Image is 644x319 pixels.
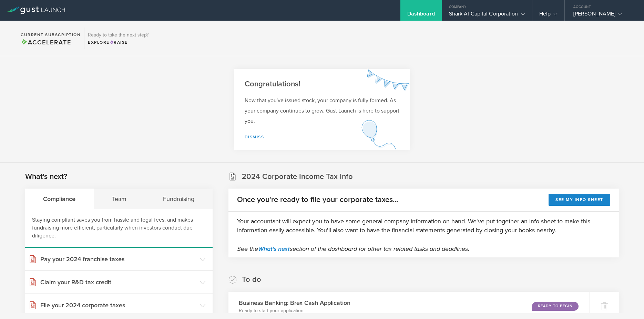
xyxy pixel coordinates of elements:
button: See my info sheet [549,194,610,206]
div: Ready to take the next step?ExploreRaise [84,28,152,49]
h2: To do [242,275,261,285]
h3: Business Banking: Brex Cash Application [239,298,350,307]
h2: Congratulations! [245,79,400,89]
a: Dismiss [245,135,264,139]
h3: Ready to take the next step? [88,33,149,38]
span: Raise [110,40,128,45]
div: [PERSON_NAME] [573,10,632,21]
a: What's next [258,245,290,253]
div: Explore [88,39,149,45]
h2: 2024 Corporate Income Tax Info [242,172,353,182]
h2: Current Subscription [21,33,81,37]
div: Ready to Begin [532,302,579,311]
div: Dashboard [407,10,435,21]
h3: Pay your 2024 franchise taxes [40,255,196,264]
div: Fundraising [145,189,213,209]
p: Ready to start your application [239,307,350,314]
h2: What's next? [25,172,67,182]
span: Accelerate [21,39,71,46]
p: Your accountant will expect you to have some general company information on hand. We've put toget... [237,217,610,235]
div: Help [539,10,558,21]
h2: Once you're ready to file your corporate taxes... [237,195,398,205]
h3: File your 2024 corporate taxes [40,301,196,310]
div: Team [94,189,145,209]
div: Compliance [25,189,94,209]
p: Now that you've issued stock, your company is fully formed. As your company continues to grow, Gu... [245,95,400,126]
em: See the section of the dashboard for other tax related tasks and deadlines. [237,245,469,253]
h3: Claim your R&D tax credit [40,278,196,287]
div: Shark AI Capital Corporation [449,10,525,21]
div: Staying compliant saves you from hassle and legal fees, and makes fundraising more efficient, par... [25,209,213,248]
